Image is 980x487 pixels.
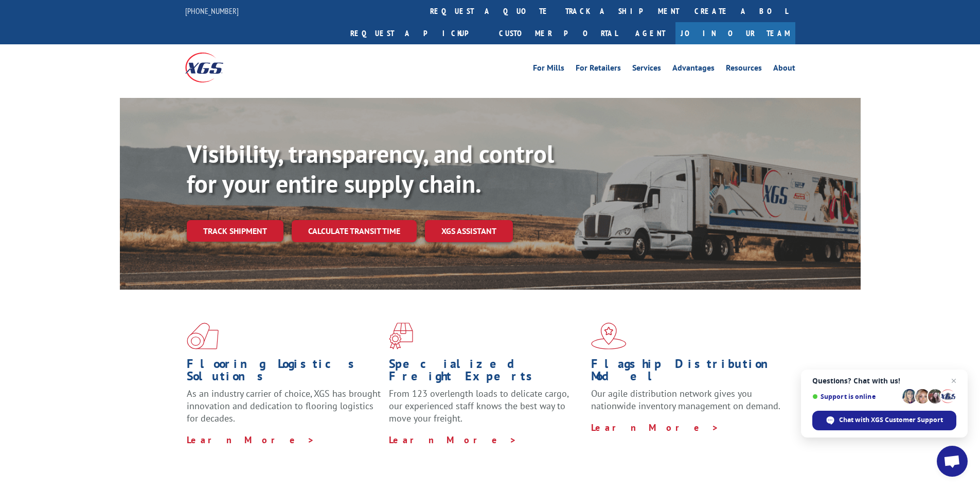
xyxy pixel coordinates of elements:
span: Support is online [812,393,899,400]
a: Learn More > [187,434,315,446]
b: Visibility, transparency, and control for your entire supply chain. [187,138,554,199]
a: Learn More > [591,422,719,433]
a: For Mills [533,64,564,75]
span: Close chat [948,375,960,387]
h1: Specialized Freight Experts [389,358,583,388]
h1: Flagship Distribution Model [591,358,786,388]
div: Open chat [937,446,968,477]
a: XGS ASSISTANT [425,220,513,242]
a: Customer Portal [491,22,625,44]
h1: Flooring Logistics Solutions [187,358,381,388]
a: Track shipment [187,220,283,242]
a: Agent [625,22,675,44]
a: [PHONE_NUMBER] [185,6,239,16]
span: Questions? Chat with us! [812,377,956,385]
span: Chat with XGS Customer Support [839,415,943,425]
a: Calculate transit time [292,220,417,242]
img: xgs-icon-focused-on-flooring-red [389,323,413,349]
a: Advantages [672,64,715,75]
a: Join Our Team [675,22,795,44]
img: xgs-icon-flagship-distribution-model-red [591,323,627,349]
span: Our agile distribution network gives you nationwide inventory management on demand. [591,388,780,412]
a: Resources [726,64,762,75]
span: As an industry carrier of choice, XGS has brought innovation and dedication to flooring logistics... [187,388,381,424]
a: Learn More > [389,434,517,446]
a: Services [632,64,661,75]
img: xgs-icon-total-supply-chain-intelligence-red [187,323,219,349]
div: Chat with XGS Customer Support [812,411,956,430]
p: From 123 overlength loads to delicate cargo, our experienced staff knows the best way to move you... [389,388,583,433]
a: About [773,64,795,75]
a: Request a pickup [343,22,491,44]
a: For Retailers [576,64,621,75]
